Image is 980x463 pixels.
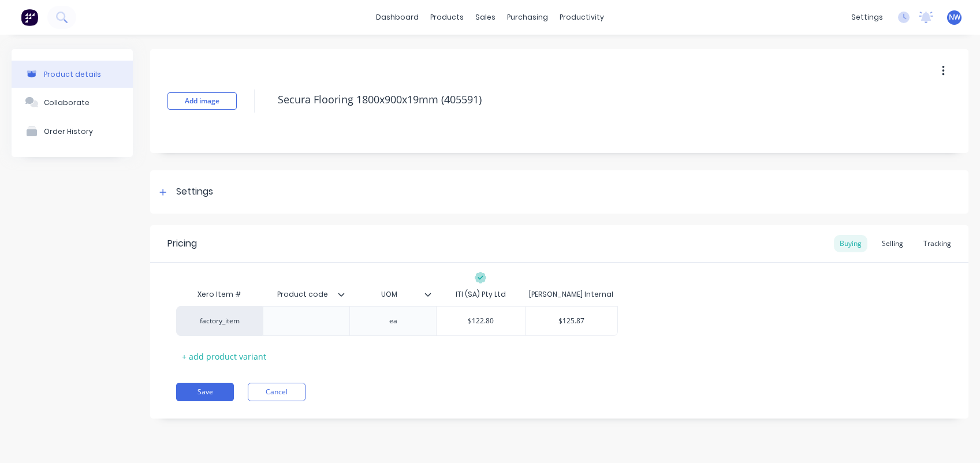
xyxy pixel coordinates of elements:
[167,237,197,251] div: Pricing
[456,289,506,300] div: ITI (SA) Pty Ltd
[526,307,617,335] div: $125.87
[424,9,469,26] div: products
[469,9,501,26] div: sales
[44,127,93,136] div: Order History
[437,307,525,335] div: $122.80
[176,348,272,365] div: + add product variant
[272,86,899,113] textarea: Secura Flooring 1800x900x19mm (405591)
[44,70,101,79] div: Product details
[12,61,133,88] button: Product details
[370,9,424,26] a: dashboard
[349,283,436,306] div: UOM
[176,383,234,401] button: Save
[167,92,237,110] button: Add image
[364,313,422,328] div: ea
[188,316,251,326] div: factory_item
[176,306,618,336] div: factory_itemea$122.80$125.87
[949,12,960,23] span: NW
[529,289,613,300] div: [PERSON_NAME] Internal
[918,235,957,252] div: Tracking
[263,283,349,306] div: Product code
[176,283,263,306] div: Xero Item #
[349,280,429,309] div: UOM
[21,9,38,26] img: Factory
[176,185,213,199] div: Settings
[834,235,867,252] div: Buying
[248,383,305,401] button: Cancel
[44,98,90,107] div: Collaborate
[263,280,342,309] div: Product code
[876,235,909,252] div: Selling
[12,88,133,117] button: Collaborate
[12,117,133,145] button: Order History
[554,9,610,26] div: productivity
[501,9,554,26] div: purchasing
[845,9,889,26] div: settings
